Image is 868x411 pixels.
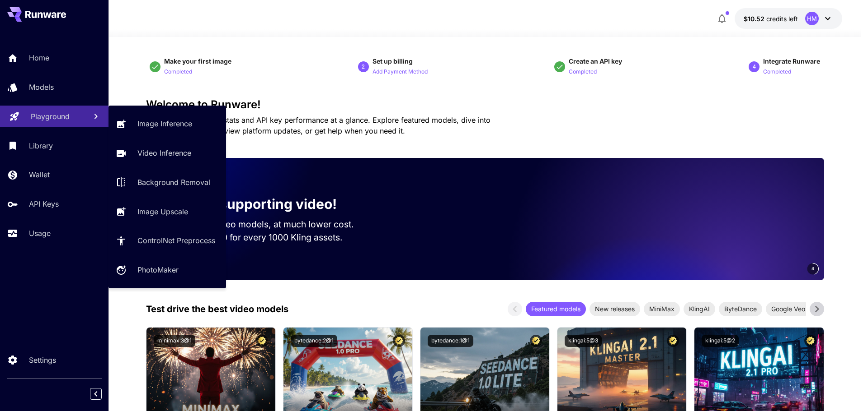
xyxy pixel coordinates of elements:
[428,335,473,347] button: bytedance:1@1
[735,8,842,29] button: $10.5186
[530,335,542,347] button: Certified Model – Vetted for best performance and includes a commercial license.
[108,113,226,135] a: Image Inference
[569,68,597,76] p: Completed
[137,206,188,217] p: Image Upscale
[146,302,288,316] p: Test drive the best video models
[137,177,210,188] p: Background Removal
[373,57,413,65] span: Set up billing
[526,304,586,314] span: Featured models
[805,12,819,25] div: HM
[108,259,226,281] a: PhotoMaker
[146,115,491,135] span: Check out your usage stats and API key performance at a glance. Explore featured models, dive int...
[29,169,50,180] p: Wallet
[160,218,371,231] p: Run the best video models, at much lower cost.
[744,14,798,23] div: $10.5186
[684,304,715,314] span: KlingAI
[644,304,680,314] span: MiniMax
[590,304,640,314] span: New releases
[108,171,226,194] a: Background Removal
[667,335,679,347] button: Certified Model – Vetted for best performance and includes a commercial license.
[702,335,739,347] button: klingai:5@2
[565,335,602,347] button: klingai:5@3
[362,63,365,71] p: 2
[137,148,191,158] p: Video Inference
[108,230,226,252] a: ControlNet Preprocess
[97,386,108,402] div: Collapse sidebar
[811,265,814,272] span: 4
[29,52,49,63] p: Home
[137,118,192,129] p: Image Inference
[164,57,231,65] span: Make your first image
[108,142,226,164] a: Video Inference
[569,57,622,65] span: Create an API key
[766,304,811,314] span: Google Veo
[29,199,59,209] p: API Keys
[29,82,54,92] p: Models
[763,68,791,76] p: Completed
[763,57,820,65] span: Integrate Runware
[137,264,179,275] p: PhotoMaker
[31,111,70,122] p: Playground
[766,15,798,23] span: credits left
[29,355,56,365] p: Settings
[744,15,766,23] span: $10.52
[108,200,226,222] a: Image Upscale
[164,68,192,76] p: Completed
[90,388,102,400] button: Collapse sidebar
[160,231,371,244] p: Save up to $500 for every 1000 Kling assets.
[804,335,816,347] button: Certified Model – Vetted for best performance and includes a commercial license.
[146,98,824,111] h3: Welcome to Runware!
[154,335,195,347] button: minimax:3@1
[291,335,337,347] button: bytedance:2@1
[137,235,215,246] p: ControlNet Preprocess
[256,335,268,347] button: Certified Model – Vetted for best performance and includes a commercial license.
[29,140,53,151] p: Library
[186,194,337,214] p: Now supporting video!
[753,63,756,71] p: 4
[373,68,428,76] p: Add Payment Method
[393,335,405,347] button: Certified Model – Vetted for best performance and includes a commercial license.
[719,304,762,314] span: ByteDance
[29,228,51,239] p: Usage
